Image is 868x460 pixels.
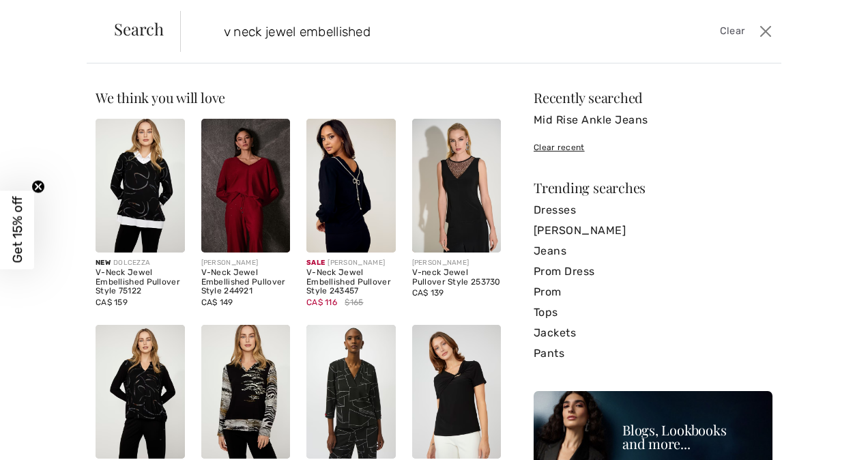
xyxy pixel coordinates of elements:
span: Chat [30,10,58,22]
input: TYPE TO SEARCH [214,11,620,52]
span: Search [114,20,164,37]
div: Clear recent [534,141,772,154]
span: $165 [345,296,363,308]
img: V-Neck Jewel Embellished Pullover Style 244921. Black [201,119,291,253]
div: V-Neck Jewel Embellished Pullover Style 243457 [306,268,396,296]
img: V-Neck Jewel Embellished Pullover Style 243457. Black [306,119,396,253]
div: V-Neck Jewel Embellished Pullover Style 75122 [96,268,185,296]
div: Blogs, Lookbooks and more... [622,423,766,450]
span: Sale [306,259,325,267]
img: V-Neck Jewel Embellished Pullover Style 75122. As sample [96,119,185,253]
span: CA$ 159 [96,298,128,307]
div: V-neck Jewel Pullover Style 253730 [412,268,502,287]
img: V-Neck Jewel Embellished Pullover Style 253079. Black/Off White [306,325,396,459]
div: Recently searched [534,91,772,104]
img: V-Neck Jewel Embellished Pullover Style 251004. Black [412,325,502,459]
span: Clear [720,24,745,39]
div: [PERSON_NAME] [412,258,502,268]
div: [PERSON_NAME] [306,258,396,268]
span: CA$ 139 [412,288,444,298]
a: Prom Dress [534,261,772,282]
a: Prom [534,282,772,302]
button: Close [755,20,776,42]
img: V-Neck Jewel Embellished Pullover Style 75120. As sample [96,325,185,459]
a: Jackets [534,323,772,343]
a: Tops [534,302,772,323]
img: V-Neck Jewel Embellished Pullover Style 75682. As sample [201,325,291,459]
span: CA$ 149 [201,298,233,307]
div: V-Neck Jewel Embellished Pullover Style 244921 [201,268,291,296]
img: V-neck Jewel Pullover Style 253730. Black [412,119,502,253]
a: [PERSON_NAME] [534,220,772,241]
a: Pants [534,343,772,364]
a: Dresses [534,200,772,220]
span: New [96,259,111,267]
div: Trending searches [534,181,772,195]
a: Jeans [534,241,772,261]
button: Close teaser [31,180,45,194]
div: DOLCEZZA [96,258,185,268]
span: CA$ 116 [306,298,337,307]
span: Get 15% off [10,197,25,263]
span: We think you will love [96,88,225,106]
a: Mid Rise Ankle Jeans [534,110,772,130]
div: [PERSON_NAME] [201,258,291,268]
